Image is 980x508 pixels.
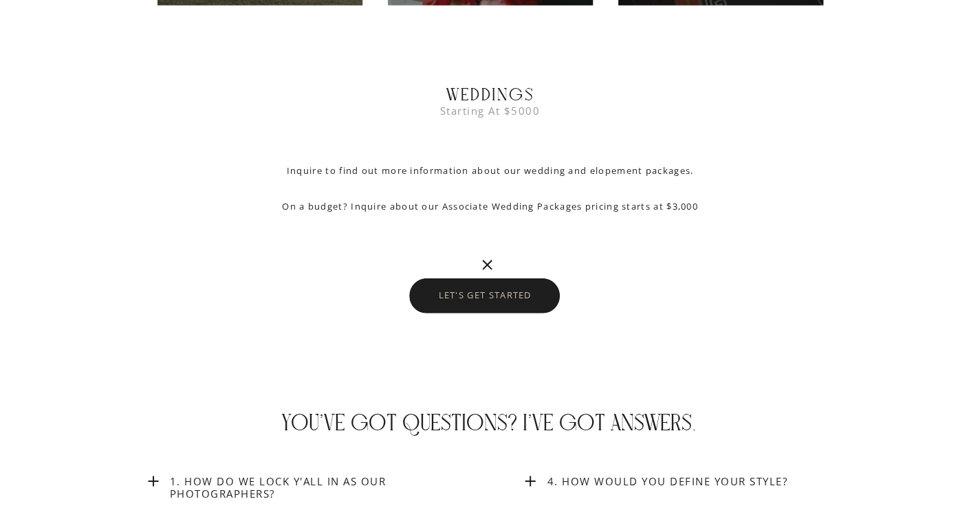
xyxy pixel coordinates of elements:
[314,84,667,98] a: weddings
[426,290,544,302] a: let's get started
[377,104,604,119] a: starting at $5000
[225,410,754,432] h2: You've got questions? I've got answers.
[215,162,765,228] p: Inquire to find out more information about our wedding and elopement packages. On a budget? Inqui...
[547,475,865,487] a: 4. How would you define your style?
[170,475,488,501] a: 1. How do we lock y'all in as our photographers?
